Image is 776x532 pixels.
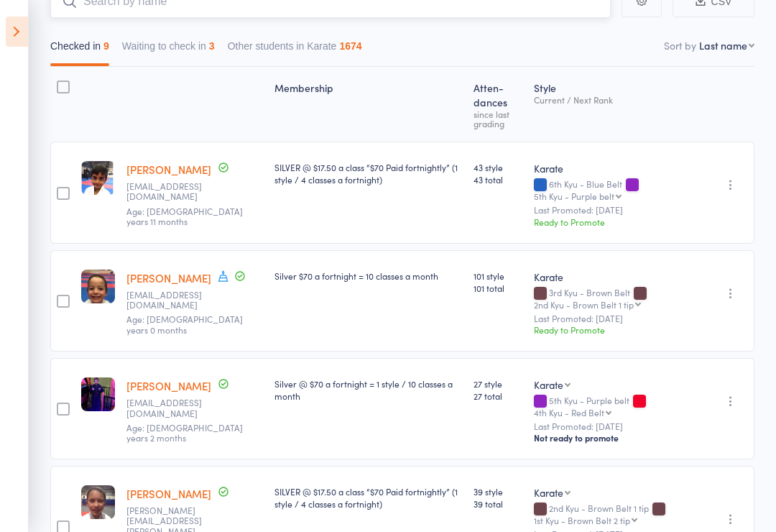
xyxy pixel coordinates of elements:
img: image1549516415.png [81,161,115,195]
img: image1719522806.png [81,377,115,411]
div: Karate [534,485,563,500]
span: Age: [DEMOGRAPHIC_DATA] years 2 months [126,421,243,444]
div: Karate [534,161,696,175]
div: 2nd Kyu - Brown Belt 1 tip [534,300,634,309]
div: Ready to Promote [534,324,696,336]
div: Silver $70 a fortnight = 10 classes a month [274,270,462,282]
small: ac733@msn.com [126,398,220,418]
div: 3rd Kyu - Brown Belt [534,288,696,309]
div: Atten­dances [468,73,528,135]
div: 6th Kyu - Blue Belt [534,179,696,201]
div: Style [528,73,702,135]
img: image1651560122.png [81,485,115,519]
div: Last name [699,38,747,52]
div: Not ready to promote [534,432,696,444]
div: Karate [534,377,563,392]
span: Age: [DEMOGRAPHIC_DATA] years 0 months [126,313,243,335]
span: 39 style [474,485,522,497]
a: [PERSON_NAME] [126,270,211,285]
label: Sort by [664,38,696,52]
span: 39 total [474,497,522,510]
button: Waiting to check in3 [122,33,215,66]
span: 101 total [474,282,522,294]
img: image1534314331.png [81,270,115,303]
div: 3 [209,40,215,52]
small: Last Promoted: [DATE] [534,313,696,324]
div: 1674 [339,40,361,52]
span: 27 style [474,377,522,390]
a: [PERSON_NAME] [126,486,211,501]
div: 1st Kyu - Brown Belt 2 tip [534,515,630,525]
div: SILVER @ $17.50 a class “$70 Paid fortnightly” (1 style / 4 classes a fortnight) [274,485,462,510]
div: Silver @ $70 a fortnight = 1 style / 10 classes a month [274,377,462,402]
button: Other students in Karate1674 [228,33,362,66]
div: 4th Kyu - Red Belt [534,408,604,417]
span: 43 total [474,173,522,185]
span: 101 style [474,270,522,282]
div: 2nd Kyu - Brown Belt 1 tip [534,503,696,525]
div: SILVER @ $17.50 a class “$70 Paid fortnightly” (1 style / 4 classes a fortnight) [274,161,462,185]
small: Last Promoted: [DATE] [534,421,696,431]
div: Ready to Promote [534,216,696,228]
div: Membership [269,73,468,135]
small: devthen2009@gmail.com [126,181,220,202]
div: Current / Next Rank [534,95,696,104]
div: Karate [534,270,696,284]
div: 9 [103,40,109,52]
span: Age: [DEMOGRAPHIC_DATA] years 11 months [126,205,243,227]
span: 43 style [474,161,522,173]
div: 5th Kyu - Purple belt [534,395,696,417]
small: Last Promoted: [DATE] [534,205,696,215]
div: since last grading [474,109,522,128]
div: 5th Kyu - Purple belt [534,191,614,201]
a: [PERSON_NAME] [126,378,211,393]
small: seforest@gmail.com [126,290,220,311]
span: 27 total [474,390,522,402]
a: [PERSON_NAME] [126,162,211,177]
button: Checked in9 [50,33,109,66]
